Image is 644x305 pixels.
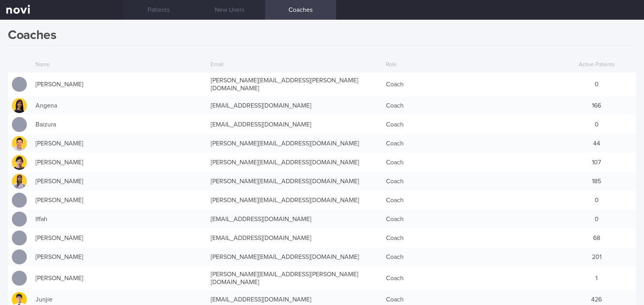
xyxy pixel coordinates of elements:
[32,58,207,73] div: Name
[382,230,557,246] div: Coach
[382,173,557,189] div: Coach
[557,98,636,113] div: 166
[32,136,207,151] div: [PERSON_NAME]
[382,192,557,208] div: Coach
[207,266,382,290] div: [PERSON_NAME][EMAIL_ADDRESS][PERSON_NAME][DOMAIN_NAME]
[557,173,636,189] div: 185
[557,154,636,170] div: 107
[32,230,207,246] div: [PERSON_NAME]
[382,76,557,92] div: Coach
[207,98,382,113] div: [EMAIL_ADDRESS][DOMAIN_NAME]
[207,192,382,208] div: [PERSON_NAME][EMAIL_ADDRESS][DOMAIN_NAME]
[32,211,207,227] div: Iffah
[32,98,207,113] div: Angena
[8,28,636,46] h1: Coaches
[557,192,636,208] div: 0
[207,154,382,170] div: [PERSON_NAME][EMAIL_ADDRESS][DOMAIN_NAME]
[557,249,636,265] div: 201
[382,136,557,151] div: Coach
[557,230,636,246] div: 68
[207,136,382,151] div: [PERSON_NAME][EMAIL_ADDRESS][DOMAIN_NAME]
[382,58,557,73] div: Role
[382,154,557,170] div: Coach
[207,211,382,227] div: [EMAIL_ADDRESS][DOMAIN_NAME]
[32,117,207,132] div: Baizura
[207,230,382,246] div: [EMAIL_ADDRESS][DOMAIN_NAME]
[32,76,207,92] div: [PERSON_NAME]
[32,270,207,286] div: [PERSON_NAME]
[557,58,636,73] div: Active Patients
[382,249,557,265] div: Coach
[32,154,207,170] div: [PERSON_NAME]
[207,73,382,96] div: [PERSON_NAME][EMAIL_ADDRESS][PERSON_NAME][DOMAIN_NAME]
[207,249,382,265] div: [PERSON_NAME][EMAIL_ADDRESS][DOMAIN_NAME]
[557,211,636,227] div: 0
[207,117,382,132] div: [EMAIL_ADDRESS][DOMAIN_NAME]
[382,211,557,227] div: Coach
[32,249,207,265] div: [PERSON_NAME]
[382,117,557,132] div: Coach
[207,58,382,73] div: Email
[382,98,557,113] div: Coach
[557,117,636,132] div: 0
[32,192,207,208] div: [PERSON_NAME]
[32,173,207,189] div: [PERSON_NAME]
[557,76,636,92] div: 0
[382,270,557,286] div: Coach
[557,270,636,286] div: 1
[207,173,382,189] div: [PERSON_NAME][EMAIL_ADDRESS][DOMAIN_NAME]
[557,136,636,151] div: 44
